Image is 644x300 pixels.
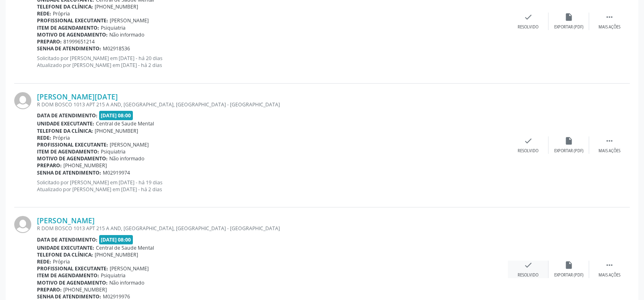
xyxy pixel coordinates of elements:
i: check [524,261,533,270]
span: Central de Saude Mental [96,244,154,251]
div: R DOM BOSCO 1013 APT 215 A AND, [GEOGRAPHIC_DATA], [GEOGRAPHIC_DATA] - [GEOGRAPHIC_DATA] [37,101,508,108]
i:  [605,136,614,145]
span: Própria [53,258,70,265]
span: Própria [53,134,70,141]
b: Senha de atendimento: [37,293,101,300]
span: M02918536 [103,45,130,52]
i: check [524,136,533,145]
img: img [14,216,31,233]
b: Senha de atendimento: [37,45,101,52]
b: Unidade executante: [37,244,94,251]
span: M02919976 [103,293,130,300]
p: Solicitado por [PERSON_NAME] em [DATE] - há 20 dias Atualizado por [PERSON_NAME] em [DATE] - há 2... [37,55,508,69]
div: Resolvido [518,24,538,30]
span: [PERSON_NAME] [110,141,149,148]
span: Psiquiatria [101,24,126,31]
span: 81999651214 [63,38,95,45]
b: Rede: [37,258,51,265]
b: Data de atendimento: [37,112,98,119]
span: Central de Saude Mental [96,120,154,127]
b: Preparo: [37,38,62,45]
b: Data de atendimento: [37,236,98,243]
span: Não informado [109,155,144,162]
span: [PHONE_NUMBER] [95,3,138,10]
span: [PERSON_NAME] [110,265,149,272]
span: [PHONE_NUMBER] [95,127,138,134]
b: Profissional executante: [37,141,108,148]
b: Telefone da clínica: [37,127,93,134]
i: check [524,13,533,22]
i:  [605,261,614,270]
b: Profissional executante: [37,265,108,272]
b: Motivo de agendamento: [37,279,108,286]
b: Item de agendamento: [37,272,99,279]
b: Rede: [37,10,51,17]
span: Psiquiatria [101,148,126,155]
i:  [605,13,614,22]
b: Telefone da clínica: [37,3,93,10]
div: Resolvido [518,272,538,278]
span: Própria [53,10,70,17]
span: Não informado [109,31,144,38]
b: Preparo: [37,286,62,293]
span: [PHONE_NUMBER] [63,286,107,293]
p: Solicitado por [PERSON_NAME] em [DATE] - há 19 dias Atualizado por [PERSON_NAME] em [DATE] - há 2... [37,179,508,193]
div: Mais ações [598,272,620,278]
span: [PERSON_NAME] [110,17,149,24]
div: Mais ações [598,148,620,154]
div: Mais ações [598,24,620,30]
div: Exportar (PDF) [554,148,583,154]
div: Exportar (PDF) [554,24,583,30]
b: Senha de atendimento: [37,169,101,176]
b: Rede: [37,134,51,141]
b: Preparo: [37,162,62,169]
b: Item de agendamento: [37,148,99,155]
span: Não informado [109,279,144,286]
a: [PERSON_NAME] [37,216,95,225]
i: insert_drive_file [564,136,573,145]
a: [PERSON_NAME][DATE] [37,92,118,101]
span: [DATE] 08:00 [99,111,133,120]
div: Exportar (PDF) [554,272,583,278]
div: Resolvido [518,148,538,154]
b: Item de agendamento: [37,24,99,31]
span: [PHONE_NUMBER] [95,251,138,258]
b: Profissional executante: [37,17,108,24]
span: Psiquiatria [101,272,126,279]
b: Unidade executante: [37,120,94,127]
span: [PHONE_NUMBER] [63,162,107,169]
i: insert_drive_file [564,13,573,22]
b: Motivo de agendamento: [37,31,108,38]
b: Motivo de agendamento: [37,155,108,162]
img: img [14,92,31,109]
b: Telefone da clínica: [37,251,93,258]
span: [DATE] 08:00 [99,235,133,244]
span: M02919974 [103,169,130,176]
div: R DOM BOSCO 1013 APT 215 A AND, [GEOGRAPHIC_DATA], [GEOGRAPHIC_DATA] - [GEOGRAPHIC_DATA] [37,225,508,232]
i: insert_drive_file [564,261,573,270]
